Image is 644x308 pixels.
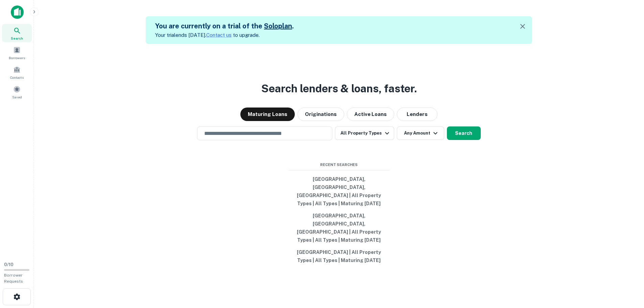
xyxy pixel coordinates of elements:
[155,21,294,31] h5: You are currently on a trial of the .
[2,63,32,81] a: Contacts
[2,83,32,101] a: Saved
[347,108,394,121] button: Active Loans
[12,94,22,100] span: Saved
[206,32,232,38] a: Contact us
[288,173,390,210] button: [GEOGRAPHIC_DATA], [GEOGRAPHIC_DATA], [GEOGRAPHIC_DATA] | All Property Types | All Types | Maturi...
[264,22,292,30] a: Soloplan
[447,126,481,140] button: Search
[610,254,644,286] iframe: Chat Widget
[397,108,437,121] button: Lenders
[288,162,390,168] span: Recent Searches
[4,262,14,267] span: 0 / 10
[288,210,390,246] button: [GEOGRAPHIC_DATA], [GEOGRAPHIC_DATA], [GEOGRAPHIC_DATA] | All Property Types | All Types | Maturi...
[335,126,394,140] button: All Property Types
[2,44,32,62] a: Borrowers
[297,108,344,121] button: Originations
[2,24,32,42] a: Search
[11,35,23,41] span: Search
[288,246,390,266] button: [GEOGRAPHIC_DATA] | All Property Types | All Types | Maturing [DATE]
[240,108,295,121] button: Maturing Loans
[11,5,24,19] img: capitalize-icon.png
[10,75,24,80] span: Contacts
[9,55,25,61] span: Borrowers
[261,80,417,97] h3: Search lenders & loans, faster.
[4,273,23,284] span: Borrower Requests
[155,31,294,39] p: Your trial ends [DATE]. to upgrade.
[397,126,444,140] button: Any Amount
